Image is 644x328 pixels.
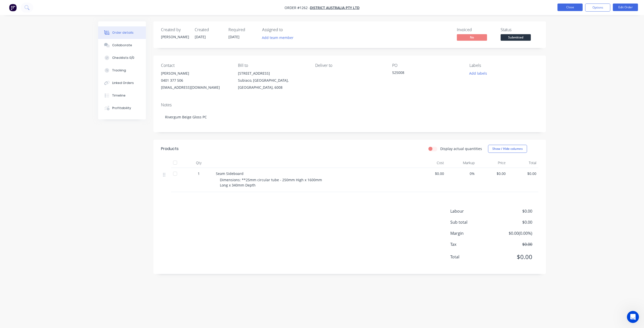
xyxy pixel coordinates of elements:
label: Display actual quantities [440,146,482,151]
div: [STREET_ADDRESS]Subiaco, [GEOGRAPHIC_DATA], [GEOGRAPHIC_DATA], 6008 [238,70,307,91]
span: [DATE] [195,34,206,39]
div: Total [508,158,539,168]
span: Tax [450,241,495,247]
span: Margin [450,230,495,236]
div: Bill to [238,63,307,68]
span: Sub total [450,219,495,225]
button: Submitted [501,34,531,42]
div: Rivergum Beige Gloss PC [161,109,538,125]
button: Edit Order [613,4,638,11]
span: $0.00 [495,208,532,214]
button: Profitability [98,102,146,114]
button: Add labels [466,70,490,77]
span: 0% [448,171,475,176]
span: Total [450,254,495,260]
div: Required [228,27,256,32]
div: Assigned to [262,27,312,32]
span: No [457,34,487,40]
button: Close [557,4,583,11]
div: Cost [415,158,446,168]
div: 525008 [392,70,455,77]
div: Tracking [112,68,126,73]
div: Notes [161,103,538,107]
span: Submitted [501,34,531,40]
span: 1 [198,171,200,176]
span: $0.00 [479,171,506,176]
iframe: Intercom live chat [627,311,639,323]
button: Checklists 0/0 [98,52,146,64]
span: $0.00 [417,171,444,176]
div: [PERSON_NAME] [161,70,230,77]
div: [EMAIL_ADDRESS][DOMAIN_NAME] [161,84,230,91]
span: $0.00 [510,171,537,176]
button: Options [585,4,610,12]
div: Checklists 0/0 [112,56,134,60]
span: Labour [450,208,495,214]
div: Products [161,146,179,152]
span: $0.00 [495,241,532,247]
div: Status [501,27,538,32]
span: [DATE] [228,34,239,39]
div: Price [477,158,508,168]
button: Add team member [262,34,296,41]
div: [STREET_ADDRESS] [238,70,307,77]
span: Dimensions: **25mm circular tube - 250mm High x 1600mm Long x 340mm Depth [220,177,322,188]
span: $0.00 [495,252,532,261]
div: PO [392,63,461,68]
div: Created [195,27,222,32]
img: Factory [9,4,17,11]
div: Markup [446,158,477,168]
button: Show / Hide columns [488,145,527,153]
div: Order details [112,30,134,35]
div: Created by [161,27,189,32]
div: Invoiced [457,27,495,32]
button: Collaborate [98,39,146,52]
div: Labels [469,63,538,68]
button: Linked Orders [98,77,146,89]
button: Timeline [98,89,146,102]
div: 0401 377 506 [161,77,230,84]
div: Collaborate [112,43,132,48]
span: $0.00 [495,219,532,225]
div: [PERSON_NAME]0401 377 506[EMAIL_ADDRESS][DOMAIN_NAME] [161,70,230,91]
div: Timeline [112,93,126,98]
button: Add team member [259,34,296,41]
span: $0.00 ( 0.00 %) [495,230,532,236]
div: Qty [184,158,214,168]
div: Linked Orders [112,81,134,85]
div: Subiaco, [GEOGRAPHIC_DATA], [GEOGRAPHIC_DATA], 6008 [238,77,307,91]
button: Tracking [98,64,146,77]
a: District Australia PTY LTD [310,5,359,10]
div: [PERSON_NAME] [161,34,189,39]
div: Deliver to [315,63,384,68]
span: Seam Sideboard [216,171,244,176]
button: Order details [98,26,146,39]
span: Order #1262 - [285,5,310,10]
div: Profitability [112,106,131,110]
div: Contact [161,63,230,68]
